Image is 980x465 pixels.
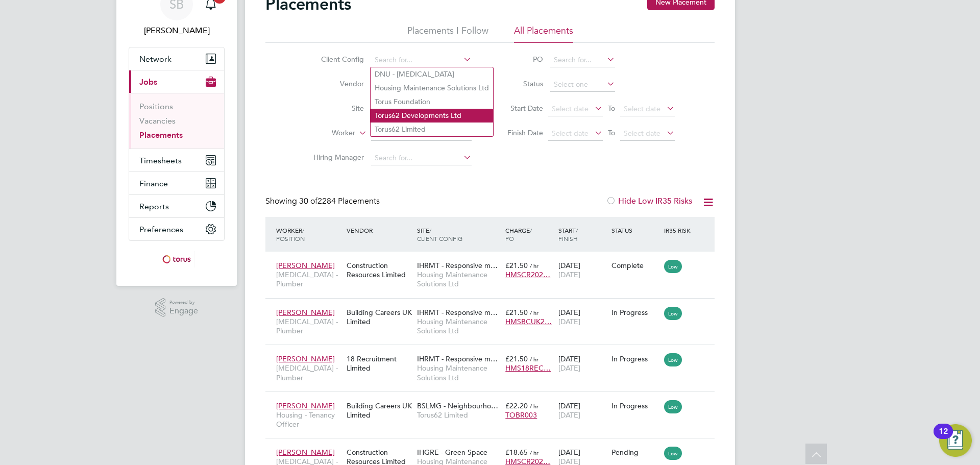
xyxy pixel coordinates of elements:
[139,179,168,188] span: Finance
[417,410,500,420] span: Torus62 Limited
[305,55,364,64] label: Client Config
[139,77,157,87] span: Jobs
[530,402,538,410] span: / hr
[417,354,498,363] span: IHRMT - Responsive m…
[497,128,543,137] label: Finish Date
[344,396,414,425] div: Building Careers UK Limited
[129,93,224,149] div: Jobs
[556,303,609,331] div: [DATE]
[265,196,382,207] div: Showing
[371,95,493,109] li: Torus Foundation
[611,401,659,410] div: In Progress
[129,25,225,37] span: Sam Baaziz
[344,303,414,331] div: Building Careers UK Limited
[276,261,335,270] span: [PERSON_NAME]
[530,309,538,316] span: / hr
[305,104,364,113] label: Site
[274,255,715,264] a: [PERSON_NAME][MEDICAL_DATA] - PlumberConstruction Resources LimitedIHRMT - Responsive m…Housing M...
[129,149,224,172] button: Timesheets
[497,79,543,88] label: Status
[371,81,493,95] li: Housing Maintenance Solutions Ltd
[417,270,500,288] span: Housing Maintenance Solutions Ltd
[550,53,615,67] input: Search for...
[371,109,493,123] li: Torus62 Developments Ltd
[664,260,682,273] span: Low
[505,308,528,317] span: £21.50
[274,302,715,311] a: [PERSON_NAME][MEDICAL_DATA] - PlumberBuilding Careers UK LimitedIHRMT - Responsive m…Housing Main...
[344,256,414,284] div: Construction Resources Limited
[299,196,317,206] span: 30 of
[139,116,176,126] a: Vacancies
[371,67,493,81] li: DNU - [MEDICAL_DATA]
[556,221,609,248] div: Start
[139,202,169,211] span: Reports
[371,151,472,165] input: Search for...
[274,349,715,357] a: [PERSON_NAME][MEDICAL_DATA] - Plumber18 Recruitment LimitedIHRMT - Responsive m…Housing Maintenan...
[605,102,618,115] span: To
[274,221,344,248] div: Worker
[606,196,692,206] label: Hide Low IR35 Risks
[414,221,503,248] div: Site
[664,307,682,320] span: Low
[503,221,556,248] div: Charge
[558,226,578,242] span: / Finish
[155,298,199,317] a: Powered byEngage
[558,317,580,326] span: [DATE]
[661,221,697,239] div: IR35 Risk
[129,251,225,267] a: Go to home page
[605,126,618,139] span: To
[505,363,551,373] span: HMS18REC…
[305,79,364,88] label: Vendor
[552,104,589,113] span: Select date
[139,156,182,165] span: Timesheets
[159,251,194,267] img: torus-logo-retina.png
[417,401,498,410] span: BSLMG - Neighbourho…
[276,363,341,382] span: [MEDICAL_DATA] - Plumber
[417,308,498,317] span: IHRMT - Responsive m…
[417,317,500,335] span: Housing Maintenance Solutions Ltd
[497,55,543,64] label: PO
[611,448,659,457] div: Pending
[664,400,682,413] span: Low
[556,256,609,284] div: [DATE]
[344,349,414,378] div: 18 Recruitment Limited
[417,261,498,270] span: IHRMT - Responsive m…
[276,410,341,429] span: Housing - Tenancy Officer
[664,447,682,460] span: Low
[664,353,682,366] span: Low
[552,129,589,138] span: Select date
[139,225,183,234] span: Preferences
[505,354,528,363] span: £21.50
[276,308,335,317] span: [PERSON_NAME]
[276,401,335,410] span: [PERSON_NAME]
[558,410,580,420] span: [DATE]
[276,270,341,288] span: [MEDICAL_DATA] - Plumber
[276,226,305,242] span: / Position
[129,195,224,217] button: Reports
[505,226,532,242] span: / PO
[417,363,500,382] span: Housing Maintenance Solutions Ltd
[497,104,543,113] label: Start Date
[609,221,662,239] div: Status
[558,270,580,279] span: [DATE]
[505,448,528,457] span: £18.65
[417,448,487,457] span: IHGRE - Green Space
[371,53,472,67] input: Search for...
[129,47,224,70] button: Network
[505,410,537,420] span: TOBR003
[407,25,488,43] li: Placements I Follow
[514,25,573,43] li: All Placements
[139,130,183,140] a: Placements
[276,354,335,363] span: [PERSON_NAME]
[558,363,580,373] span: [DATE]
[129,172,224,194] button: Finance
[530,449,538,456] span: / hr
[274,396,715,404] a: [PERSON_NAME]Housing - Tenancy OfficerBuilding Careers UK LimitedBSLMG - Neighbourho…Torus62 Limi...
[530,262,538,270] span: / hr
[505,261,528,270] span: £21.50
[556,349,609,378] div: [DATE]
[129,70,224,93] button: Jobs
[299,196,380,206] span: 2284 Placements
[305,153,364,162] label: Hiring Manager
[169,298,198,307] span: Powered by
